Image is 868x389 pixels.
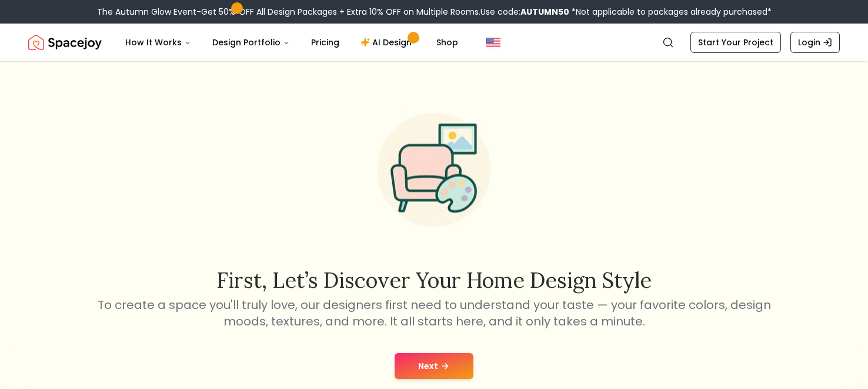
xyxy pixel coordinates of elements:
[95,268,773,292] h2: First, let’s discover your home design style
[520,6,569,18] b: AUTUMN50
[486,35,500,49] img: United States
[790,32,840,53] a: Login
[116,31,201,54] button: How It Works
[97,6,772,18] div: The Autumn Glow Event-Get 50% OFF All Design Packages + Extra 10% OFF on Multiple Rooms.
[569,6,772,18] span: *Not applicable to packages already purchased*
[302,31,349,54] a: Pricing
[203,31,299,54] button: Design Portfolio
[480,6,569,18] span: Use code:
[690,32,781,53] a: Start Your Project
[116,31,468,54] nav: Main
[359,95,509,245] img: Start Style Quiz Illustration
[351,31,425,54] a: AI Design
[395,353,473,379] button: Next
[28,31,102,54] a: Spacejoy
[28,31,102,54] img: Spacejoy Logo
[28,24,840,61] nav: Global
[95,297,773,330] p: To create a space you'll truly love, our designers first need to understand your taste — your fav...
[427,31,468,54] a: Shop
